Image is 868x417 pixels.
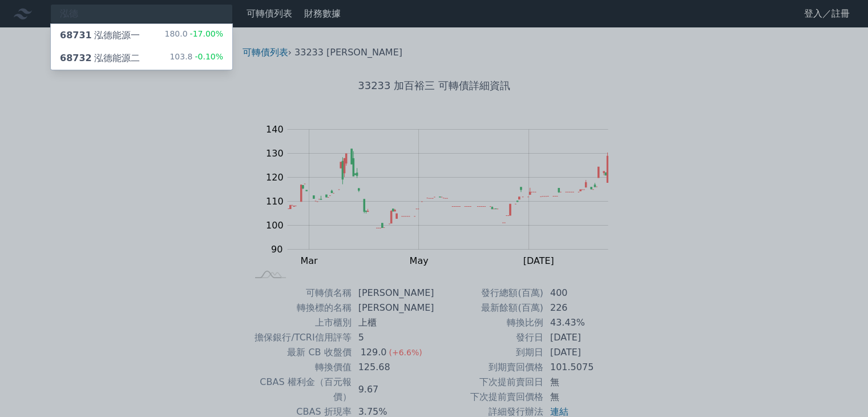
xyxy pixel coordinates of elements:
div: 103.8 [169,51,223,65]
span: -17.00% [188,29,223,38]
a: 68732泓德能源二 103.8-0.10% [51,47,232,70]
a: 68731泓德能源一 180.0-17.00% [51,24,232,47]
span: 68732 [60,53,92,63]
div: 180.0 [164,29,223,42]
span: -0.10% [192,52,223,61]
span: 68731 [60,30,92,41]
div: 泓德能源一 [60,29,140,42]
div: 泓德能源二 [60,51,140,65]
